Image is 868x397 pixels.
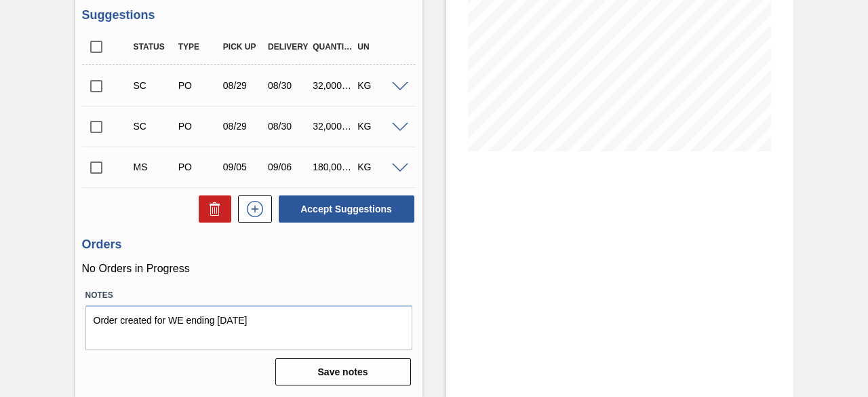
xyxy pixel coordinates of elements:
div: Accept Suggestions [272,194,416,224]
div: Pick up [220,42,267,52]
div: Purchase order [175,121,222,132]
h3: Suggestions [82,8,416,22]
div: 32,000.000 [309,80,357,91]
div: UN [354,42,401,52]
h3: Orders [82,238,416,252]
div: Delivery [264,42,312,52]
p: No Orders in Progress [82,263,416,275]
div: KG [354,80,401,91]
div: Purchase order [175,162,222,172]
div: Type [175,42,222,52]
div: KG [354,162,401,172]
div: New suggestion [231,195,272,223]
div: 09/05/2025 [220,162,267,172]
div: Purchase order [175,80,222,91]
div: Delete Suggestions [192,195,231,223]
div: Suggestion Created [130,80,178,91]
div: 08/29/2025 [220,80,267,91]
button: Accept Suggestions [279,195,414,223]
div: 08/30/2025 [264,80,312,91]
div: 08/30/2025 [264,121,312,132]
div: 180,000.000 [309,162,357,172]
button: Save notes [275,358,411,385]
div: Status [130,42,178,52]
div: Quantity [309,42,357,52]
div: 08/29/2025 [220,121,267,132]
div: 09/06/2025 [264,162,312,172]
div: Suggestion Created [130,121,178,132]
div: Manual Suggestion [130,162,178,172]
textarea: Order created for WE ending [DATE] [85,305,412,350]
div: KG [354,121,401,132]
label: Notes [85,286,412,305]
div: 32,000.000 [309,121,357,132]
